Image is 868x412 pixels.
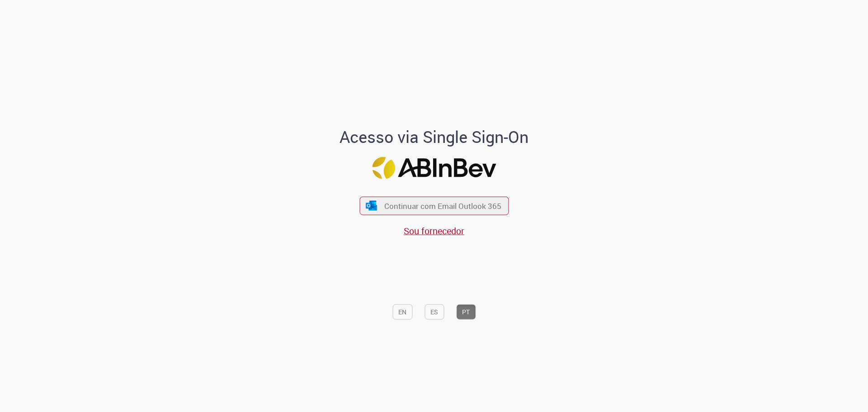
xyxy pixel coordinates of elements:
button: ES [425,304,444,319]
span: Continuar com Email Outlook 365 [384,201,501,211]
button: ícone Azure/Microsoft 360 Continuar com Email Outlook 365 [359,196,509,215]
img: ícone Azure/Microsoft 360 [365,201,378,210]
button: PT [456,304,476,319]
img: Logo ABInBev [372,156,496,179]
h1: Acesso via Single Sign-On [309,128,560,146]
a: Sou fornecedor [404,225,464,237]
button: EN [392,304,412,319]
